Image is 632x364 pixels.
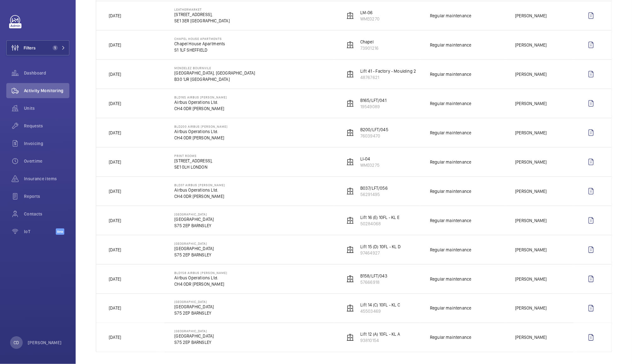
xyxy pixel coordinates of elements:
p: [DATE] [109,42,121,48]
p: Airbus Operations Ltd. [174,99,227,105]
p: CH4 0DR [PERSON_NAME] [174,281,227,287]
span: Invoicing [24,140,69,147]
p: Bld200 Airbus [PERSON_NAME] [174,125,228,128]
p: 97464927 [360,250,401,256]
p: 50284068 [360,221,399,227]
p: Airbus Operations Ltd. [174,275,227,281]
span: Overtime [24,158,69,164]
span: Dashboard [24,70,69,76]
p: [DATE] [109,159,121,165]
p: [GEOGRAPHIC_DATA] [174,333,214,339]
p: [DATE] [109,217,121,224]
p: Chapel [360,39,379,45]
img: elevator.svg [346,70,354,78]
span: Activity Monitoring [24,87,69,94]
p: [GEOGRAPHIC_DATA] [174,212,214,216]
p: [STREET_ADDRESS], [174,11,230,18]
p: CH4 0DR [PERSON_NAME] [174,135,228,141]
p: [PERSON_NAME] [515,42,547,48]
p: S1 1LF SHEFFIELD [174,47,225,53]
img: elevator.svg [346,246,354,254]
p: CH4 0DR [PERSON_NAME] [174,105,227,112]
p: Regular maintenance [430,71,471,77]
p: 93810154 [360,338,400,344]
p: SE1 0LH LONDON [174,164,212,170]
p: S75 2EP BARNSLEY [174,339,214,346]
p: [PERSON_NAME] [515,159,547,165]
p: [DATE] [109,130,121,136]
p: 45503469 [360,308,400,315]
p: [PERSON_NAME] [515,71,547,77]
p: WME0270 [360,16,380,22]
img: elevator.svg [346,158,354,166]
p: [GEOGRAPHIC_DATA] [174,300,214,304]
p: CH4 0DR [PERSON_NAME] [174,193,225,199]
p: Lift 14 (C) 10FL - KL C [360,302,400,308]
p: [DATE] [109,100,121,107]
p: [GEOGRAPHIC_DATA] [174,245,214,252]
p: Regular maintenance [430,305,471,311]
p: [STREET_ADDRESS], [174,158,212,164]
p: Chapel House Apartments [174,37,225,41]
img: elevator.svg [346,217,354,224]
p: Bld165 Airbus [PERSON_NAME] [174,95,227,99]
p: Mondelez Bournvile [174,66,255,70]
p: S75 2EP BARNSLEY [174,252,214,258]
p: B037/LFT/056 [360,185,388,191]
p: [GEOGRAPHIC_DATA] [174,216,214,222]
p: LM-06 [360,9,380,16]
p: [PERSON_NAME] [515,188,547,194]
p: 76039470 [360,133,388,139]
p: Chapel House Apartments [174,41,225,47]
p: Lift 15 (D) 10FL - KL D [360,244,401,250]
p: [PERSON_NAME] [515,305,547,311]
span: 1 [53,45,58,50]
p: WME0275 [360,162,380,168]
p: [PERSON_NAME] [515,100,547,107]
p: [DATE] [109,247,121,253]
span: IoT [24,228,56,235]
img: elevator.svg [346,100,354,107]
p: [PERSON_NAME] [515,217,547,224]
p: Regular maintenance [430,130,471,136]
p: CD [14,339,19,346]
p: 48767621 [360,74,416,81]
span: Reports [24,193,69,199]
p: 73901216 [360,45,379,51]
p: [DATE] [109,188,121,194]
p: Lift 12 (A) 10FL - KL A [360,331,400,338]
p: [PERSON_NAME] [515,334,547,341]
p: Print Rooms [174,154,212,158]
p: Bld158 Airbus [PERSON_NAME] [174,271,227,275]
img: elevator.svg [346,12,354,20]
p: 19549089 [360,104,386,110]
span: Contacts [24,211,69,217]
p: Regular maintenance [430,334,471,341]
p: [DATE] [109,305,121,311]
p: Regular maintenance [430,13,471,19]
p: [DATE] [109,71,121,77]
p: Regular maintenance [430,188,471,194]
p: B165/LFT/041 [360,97,386,104]
p: SE1 3ER [GEOGRAPHIC_DATA] [174,18,230,24]
span: Requests [24,123,69,129]
p: [GEOGRAPHIC_DATA] [174,242,214,245]
p: [DATE] [109,13,121,19]
p: B200/LFT/045 [360,126,388,133]
p: [PERSON_NAME] [515,13,547,19]
p: B158/LFT/043 [360,273,387,279]
img: elevator.svg [346,275,354,283]
p: [DATE] [109,334,121,341]
p: [GEOGRAPHIC_DATA], [GEOGRAPHIC_DATA] [174,70,255,76]
p: [PERSON_NAME] [28,339,62,346]
p: Airbus Operations Ltd. [174,187,225,193]
p: Leathermarket [174,8,230,11]
img: elevator.svg [346,41,354,49]
p: S75 2EP BARNSLEY [174,222,214,229]
p: [GEOGRAPHIC_DATA] [174,304,214,310]
img: elevator.svg [346,188,354,195]
p: LI-04 [360,156,380,162]
span: Filters [24,45,36,51]
p: [PERSON_NAME] [515,247,547,253]
span: Units [24,105,69,111]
